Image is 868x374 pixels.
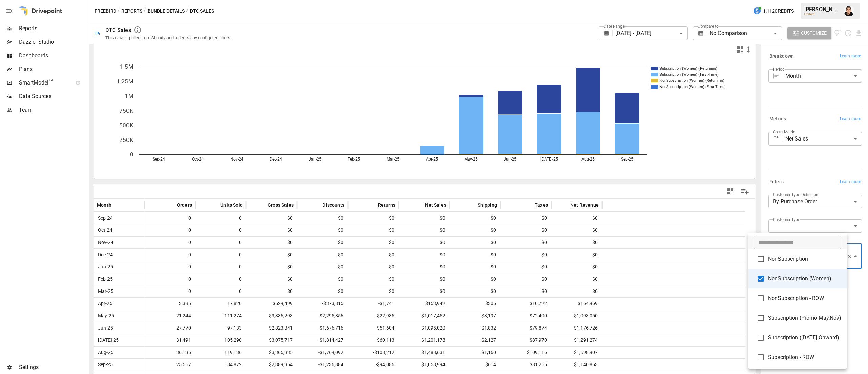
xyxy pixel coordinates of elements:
[768,353,841,361] span: Subscription - ROW
[768,294,841,302] span: NonSubscription - ROW
[768,334,841,342] span: Subscription ([DATE] Onward)
[768,314,841,322] span: Subscription (Promo May,Nov)
[768,255,841,263] span: NonSubscription
[768,275,841,283] span: NonSubscription (Women)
